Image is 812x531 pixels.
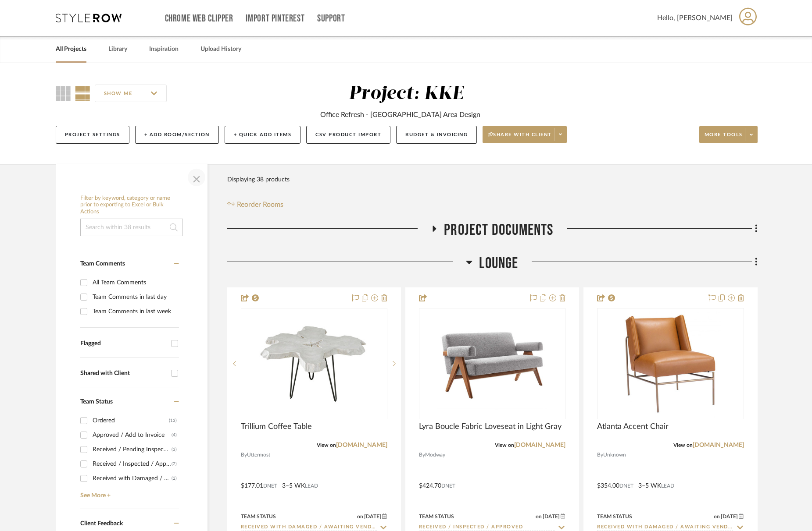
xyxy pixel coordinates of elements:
span: [DATE] [363,513,382,520]
span: View on [317,442,336,448]
div: (2) [172,457,177,471]
div: Shared with Client [80,370,167,377]
span: Client Feedback [80,520,123,527]
span: Hello, [PERSON_NAME] [657,13,733,23]
span: By [419,451,425,459]
div: (2) [172,471,177,485]
span: More tools [705,131,743,145]
a: Import Pinterest [246,15,304,22]
span: on [536,514,542,519]
button: More tools [699,126,758,143]
div: Received / Inspected / Approved [93,457,172,471]
div: Team Status [597,513,632,520]
span: Team Status [80,399,113,405]
a: [DOMAIN_NAME] [693,442,744,448]
span: Trillium Coffee Table [241,422,312,432]
span: [DATE] [542,513,561,520]
span: By [241,451,247,459]
span: View on [495,442,514,448]
button: + Quick Add Items [225,126,301,144]
img: Trillium Coffee Table [259,309,369,418]
div: Received / Pending Inspection [93,442,172,457]
button: CSV Product Import [306,126,390,144]
a: Inspiration [149,43,179,55]
span: PROJECT DOCUMENTS [444,221,553,240]
a: See More + [78,485,179,499]
span: Lounge [479,254,518,273]
div: Team Comments in last week [93,304,177,319]
span: Modway [425,451,445,459]
span: Uttermost [247,451,270,459]
div: (3) [172,442,177,457]
span: Share with client [488,131,552,145]
a: Support [317,15,345,22]
span: Atlanta Accent Chair [597,422,669,432]
span: on [357,514,363,519]
input: Search within 38 results [80,219,183,236]
img: Lyra Boucle Fabric Loveseat in Light Gray [437,309,547,418]
div: Team Status [419,513,454,520]
span: By [597,451,603,459]
div: (4) [172,428,177,442]
a: Chrome Web Clipper [165,15,233,22]
div: Ordered [93,414,169,428]
button: Project Settings [56,126,129,144]
div: Received with Damaged / Awaiting Vendor Response [93,471,172,485]
span: Team Comments [80,261,125,267]
span: Reorder Rooms [237,199,283,210]
div: Team Status [241,513,276,520]
div: Office Refresh - [GEOGRAPHIC_DATA] Area Design [320,110,480,120]
div: Displaying 38 products [227,171,290,188]
a: All Projects [56,43,86,55]
span: on [714,514,720,519]
a: [DOMAIN_NAME] [336,442,387,448]
a: [DOMAIN_NAME] [514,442,565,448]
div: All Team Comments [93,276,177,290]
div: Flagged [80,340,167,347]
h6: Filter by keyword, category or name prior to exporting to Excel or Bulk Actions [80,195,183,216]
span: Lyra Boucle Fabric Loveseat in Light Gray [419,422,562,432]
span: [DATE] [720,513,739,520]
button: Budget & Invoicing [396,126,477,144]
span: View on [673,442,693,448]
button: Reorder Rooms [227,199,284,210]
a: Upload History [200,43,241,55]
div: (13) [169,414,177,428]
div: Team Comments in last day [93,290,177,304]
div: Approved / Add to Invoice [93,428,172,442]
button: + Add Room/Section [135,126,219,144]
span: Unknown [603,451,626,459]
a: Library [108,43,127,55]
img: Atlanta Accent Chair [619,309,721,418]
div: Project: KKE [349,85,464,103]
button: Share with client [483,126,567,143]
button: Close [188,169,205,186]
